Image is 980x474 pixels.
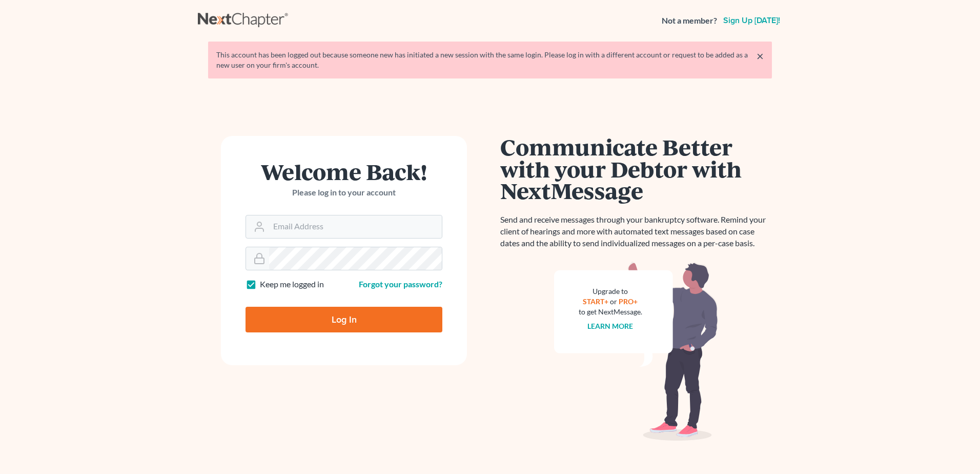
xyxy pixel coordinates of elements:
a: × [757,50,764,62]
span: or [610,297,618,306]
h1: Communicate Better with your Debtor with NextMessage [500,136,772,202]
h1: Welcome Back! [246,161,442,183]
label: Keep me logged in [260,279,324,290]
p: Please log in to your account [246,187,442,199]
a: Learn more [588,322,634,330]
strong: Not a member? [662,15,717,27]
img: nextmessage_bg-59042aed3d76b12b5cd301f8e5b87938c9018125f34e5fa2b7a6b67550977c72.svg [554,262,718,441]
a: Forgot your password? [359,279,442,289]
div: to get NextMessage. [579,307,642,317]
input: Email Address [269,215,442,238]
a: START+ [583,297,609,306]
p: Send and receive messages through your bankruptcy software. Remind your client of hearings and mo... [500,214,772,249]
input: Log In [246,307,442,332]
div: This account has been logged out because someone new has initiated a new session with the same lo... [216,50,764,70]
a: Sign up [DATE]! [721,16,782,25]
div: Upgrade to [579,286,642,297]
a: PRO+ [619,297,638,306]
